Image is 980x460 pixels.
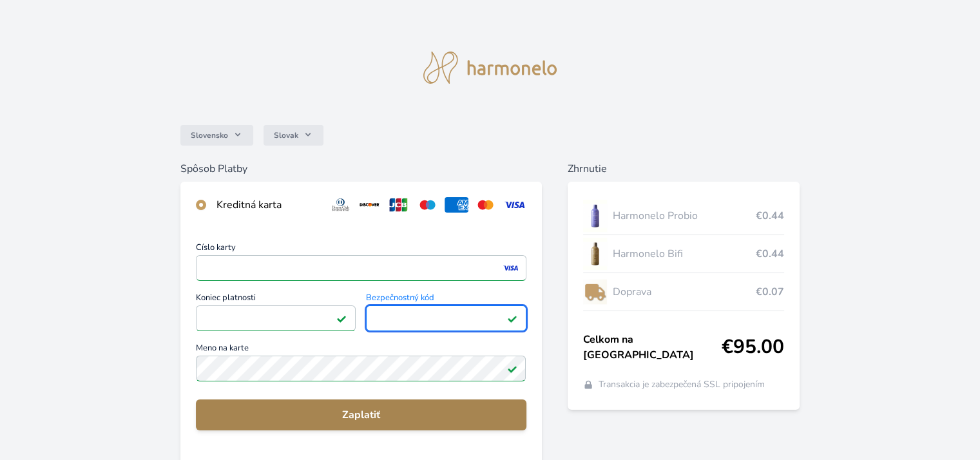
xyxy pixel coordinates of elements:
[216,197,318,213] div: Kreditná karta
[202,259,520,277] iframe: Iframe pre číslo karty
[358,197,381,213] img: discover.svg
[503,197,526,213] img: visa.svg
[583,332,722,363] span: Celkom na [GEOGRAPHIC_DATA]
[329,197,352,213] img: diners.svg
[336,313,347,323] img: Pole je platné
[423,52,557,84] img: logo.svg
[274,130,298,140] span: Slovak
[191,130,228,140] span: Slovensko
[180,161,541,177] h6: Spôsob Platby
[756,284,784,300] span: €0.07
[502,262,519,274] img: visa
[202,309,350,327] iframe: Iframe pre deň vypršania platnosti
[612,208,755,224] span: Harmonelo Probio
[612,246,755,262] span: Harmonelo Bifi
[180,125,253,146] button: Slovensko
[599,378,765,391] span: Transakcia je zabezpečená SSL pripojením
[568,161,800,177] h6: Zhrnutie
[366,294,526,305] span: Bezpečnostný kód
[264,125,323,146] button: Slovak
[612,284,755,300] span: Doprava
[372,309,520,327] iframe: Iframe pre bezpečnostný kód
[507,363,517,374] img: Pole je platné
[196,356,526,381] input: Meno na kartePole je platné
[445,197,468,213] img: amex.svg
[206,407,515,423] span: Zaplatiť
[756,208,784,224] span: €0.44
[722,336,784,359] span: €95.00
[756,246,784,262] span: €0.44
[507,313,517,323] img: Pole je platné
[583,238,608,270] img: CLEAN_BIFI_se_stinem_x-lo.jpg
[196,244,526,255] span: Číslo karty
[387,197,410,213] img: jcb.svg
[583,200,608,232] img: CLEAN_PROBIO_se_stinem_x-lo.jpg
[416,197,439,213] img: maestro.svg
[196,344,526,356] span: Meno na karte
[196,294,356,305] span: Koniec platnosti
[196,399,526,430] button: Zaplatiť
[474,197,497,213] img: mc.svg
[583,276,608,308] img: delivery-lo.png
